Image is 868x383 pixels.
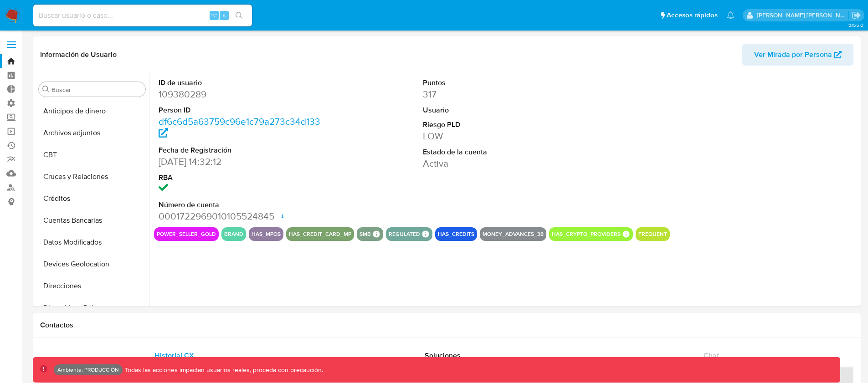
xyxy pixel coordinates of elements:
span: Chat [704,350,719,361]
dd: LOW [423,130,590,143]
dd: [DATE] 14:32:12 [159,155,326,168]
dd: 317 [423,88,590,101]
button: frequent [638,232,667,236]
dt: ID de usuario [159,78,326,88]
button: smb [360,232,371,236]
p: Todas las acciones impactan usuarios reales, proceda con precaución. [123,366,323,374]
button: brand [224,232,243,236]
dt: Riesgo PLD [423,120,590,130]
p: Ambiente: PRODUCCIÓN [57,368,119,372]
button: has_crypto_providers [552,232,621,236]
dt: RBA [159,173,326,183]
span: Historial CX [154,350,194,361]
button: Archivos adjuntos [35,122,149,144]
dt: Fecha de Registración [159,145,326,155]
button: has_credits [438,232,474,236]
a: df6c6d5a63759c96e1c79a273c34d133 [159,115,320,141]
button: Cruces y Relaciones [35,166,149,188]
button: Devices Geolocation [35,253,149,275]
dd: 109380289 [159,88,326,101]
button: Anticipos de dinero [35,100,149,122]
button: money_advances_38 [483,232,544,236]
a: Salir [852,10,861,20]
span: Soluciones [425,350,461,361]
dd: Activa [423,157,590,170]
button: Ver Mirada por Persona [742,44,853,66]
button: Datos Modificados [35,231,149,253]
dt: Estado de la cuenta [423,147,590,157]
button: Cuentas Bancarias [35,209,149,231]
dt: Usuario [423,105,590,115]
button: Direcciones [35,275,149,297]
button: has_mpos [252,232,281,236]
a: Notificaciones [727,11,734,19]
span: ⌥ [211,11,217,20]
button: has_credit_card_mp [289,232,351,236]
dt: Puntos [423,78,590,88]
dt: Número de cuenta [159,200,326,210]
h1: Contactos [40,321,853,330]
input: Buscar [51,86,142,94]
button: power_seller_gold [157,232,216,236]
span: Ver Mirada por Persona [754,44,832,66]
button: CBT [35,144,149,166]
dd: 0001722969010105524845 [159,210,326,223]
button: regulated [389,232,420,236]
h1: Información de Usuario [40,50,117,59]
button: search-icon [230,9,248,22]
input: Buscar usuario o caso... [33,10,252,21]
span: s [223,11,226,20]
button: Créditos [35,188,149,209]
span: Accesos rápidos [667,10,718,20]
p: victor.david@mercadolibre.com.co [757,11,849,20]
button: Buscar [42,86,50,93]
button: Dispositivos Point [35,297,149,319]
dt: Person ID [159,105,326,115]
